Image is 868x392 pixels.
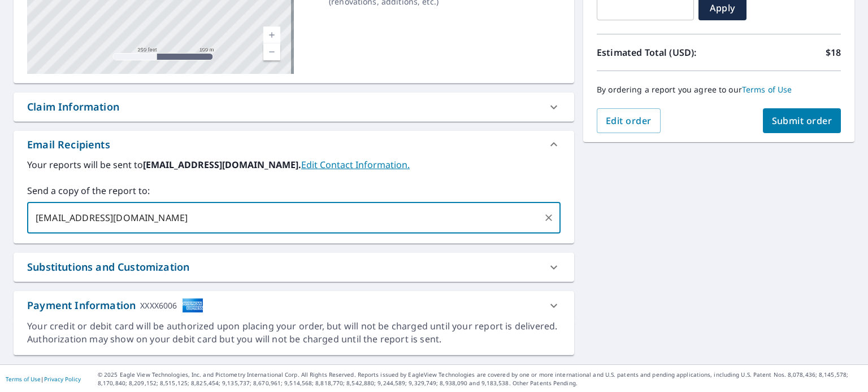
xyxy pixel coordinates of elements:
[98,371,862,387] p: © 2025 Eagle View Technologies, Inc. and Pictometry International Corp. All Rights Reserved. Repo...
[301,158,410,171] a: EditContactInfo
[14,253,574,281] div: Substitutions and Customization
[606,114,652,127] span: Edit order
[14,131,574,158] div: Email Recipients
[6,376,81,382] p: |
[763,108,841,133] button: Submit order
[27,298,203,313] div: Payment Information
[597,108,661,133] button: Edit order
[140,298,177,313] div: XXXX6006
[742,84,792,95] a: Terms of Use
[27,99,119,114] div: Claim Information
[27,137,110,152] div: Email Recipients
[143,158,301,171] b: [EMAIL_ADDRESS][DOMAIN_NAME].
[597,85,841,95] p: By ordering a report you agree to our
[826,46,841,59] p: $18
[27,259,189,275] div: Substitutions and Customization
[597,46,719,59] p: Estimated Total (USD):
[541,210,557,226] button: Clear
[27,320,561,346] div: Your credit or debit card will be authorized upon placing your order, but will not be charged unt...
[27,158,561,171] label: Your reports will be sent to
[27,184,561,197] label: Send a copy of the report to:
[182,298,203,313] img: cardImage
[14,291,574,320] div: Payment InformationXXXX6006cardImage
[263,43,280,60] a: Current Level 17, Zoom Out
[708,2,737,14] span: Apply
[772,114,832,127] span: Submit order
[44,375,81,383] a: Privacy Policy
[6,375,41,383] a: Terms of Use
[14,93,574,121] div: Claim Information
[263,27,280,43] a: Current Level 17, Zoom In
